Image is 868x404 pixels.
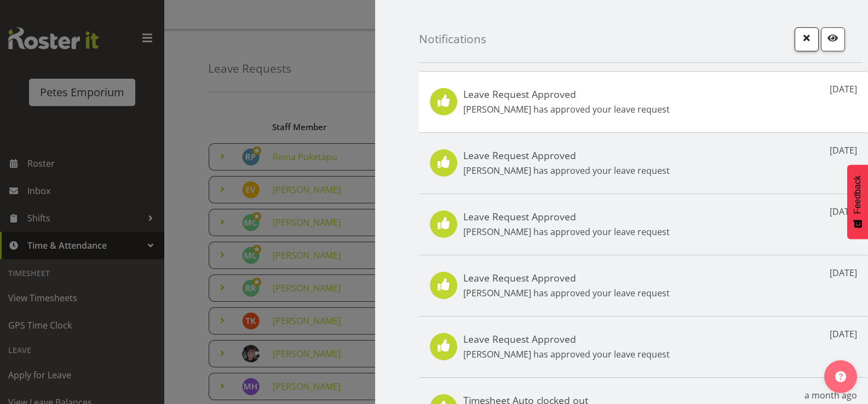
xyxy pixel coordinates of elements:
[830,266,857,279] p: [DATE]
[804,389,857,402] p: a month ago
[463,225,670,238] p: [PERSON_NAME] has approved your leave request
[463,348,670,361] p: [PERSON_NAME] has approved your leave request
[463,164,670,177] p: [PERSON_NAME] has approved your leave request
[463,286,670,300] p: [PERSON_NAME] has approved your leave request
[821,27,845,51] button: Mark as read
[463,149,670,161] h5: Leave Request Approved
[463,333,670,345] h5: Leave Request Approved
[463,272,670,284] h5: Leave Request Approved
[830,327,857,341] p: [DATE]
[463,103,670,116] p: [PERSON_NAME] has approved your leave request
[853,175,863,214] span: Feedback
[795,27,819,51] button: Close
[830,205,857,218] p: [DATE]
[830,83,857,96] p: [DATE]
[463,210,670,223] h5: Leave Request Approved
[835,371,846,382] img: help-xxl-2.png
[847,165,868,239] button: Feedback - Show survey
[463,88,670,100] h5: Leave Request Approved
[419,33,486,45] h4: Notifications
[830,144,857,157] p: [DATE]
